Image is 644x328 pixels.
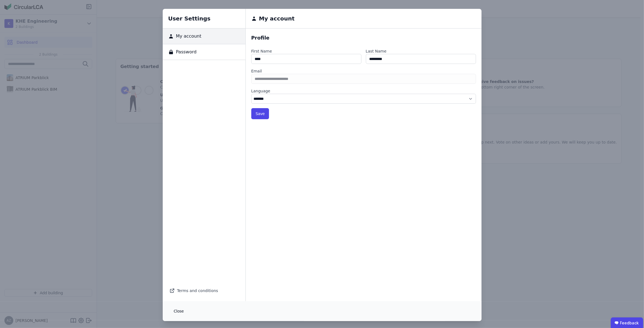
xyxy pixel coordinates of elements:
h6: My account [257,14,295,23]
span: Password [174,49,197,55]
h6: User Settings [163,9,245,28]
label: First Name [251,48,361,54]
label: Last Name [366,48,476,54]
button: Close [169,306,188,317]
div: Terms and conditions [169,287,239,295]
span: My account [174,33,201,40]
div: Profile [251,34,476,42]
button: Save [251,108,269,119]
label: Language [251,88,476,94]
label: Email [251,68,476,74]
